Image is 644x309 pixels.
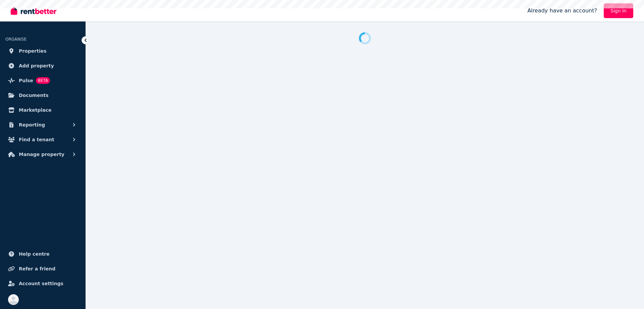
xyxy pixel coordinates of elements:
[19,91,49,99] span: Documents
[36,77,50,84] span: BETA
[5,103,80,117] a: Marketplace
[5,89,80,102] a: Documents
[19,76,33,85] span: Pulse
[5,148,80,161] button: Manage property
[5,262,80,275] a: Refer a friend
[5,247,80,261] a: Help centre
[11,6,56,16] img: RentBetter
[19,106,51,114] span: Marketplace
[5,59,80,72] a: Add property
[527,7,597,15] span: Already have an account?
[19,150,64,158] span: Manage property
[19,136,54,144] span: Find a tenant
[5,133,80,146] button: Find a tenant
[19,265,55,273] span: Refer a friend
[19,250,50,258] span: Help centre
[19,121,45,129] span: Reporting
[5,277,80,290] a: Account settings
[5,44,80,58] a: Properties
[5,37,26,42] span: ORGANISE
[19,62,54,70] span: Add property
[604,3,633,18] a: Sign In
[5,118,80,132] button: Reporting
[5,74,80,87] a: PulseBETA
[19,279,63,288] span: Account settings
[19,47,47,55] span: Properties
